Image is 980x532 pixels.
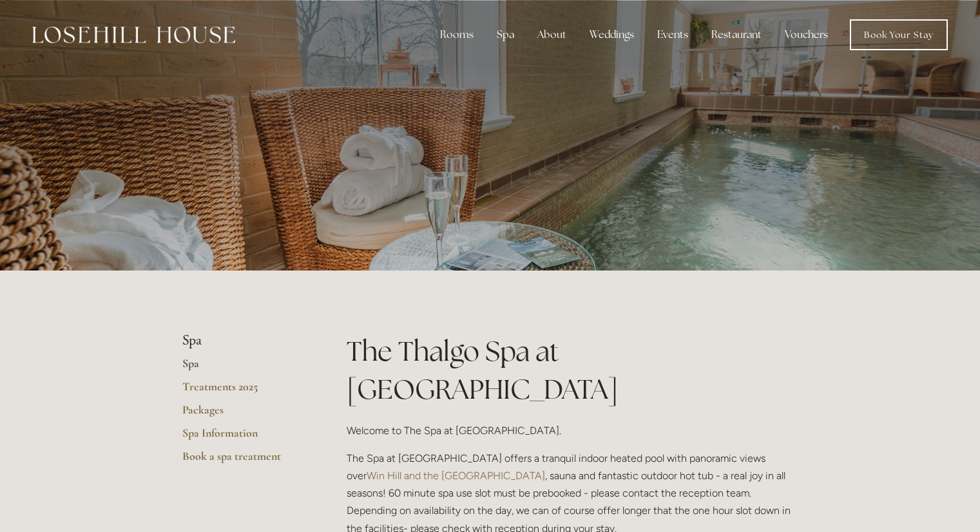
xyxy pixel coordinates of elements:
div: Rooms [430,22,484,48]
div: Restaurant [701,22,772,48]
p: Welcome to The Spa at [GEOGRAPHIC_DATA]. [347,422,798,439]
img: Losehill House [32,26,235,43]
a: Spa Information [182,426,305,449]
a: Treatments 2025 [182,379,305,403]
div: Spa [486,22,524,48]
a: Win Hill and the [GEOGRAPHIC_DATA] [367,470,545,482]
div: Weddings [579,22,644,48]
a: Spa [182,356,305,379]
div: About [527,22,577,48]
a: Packages [182,403,305,426]
div: Events [647,22,698,48]
li: Spa [182,332,305,349]
h1: The Thalgo Spa at [GEOGRAPHIC_DATA] [347,332,798,408]
a: Vouchers [774,22,838,48]
a: Book a spa treatment [182,449,305,472]
a: Book Your Stay [850,19,948,50]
